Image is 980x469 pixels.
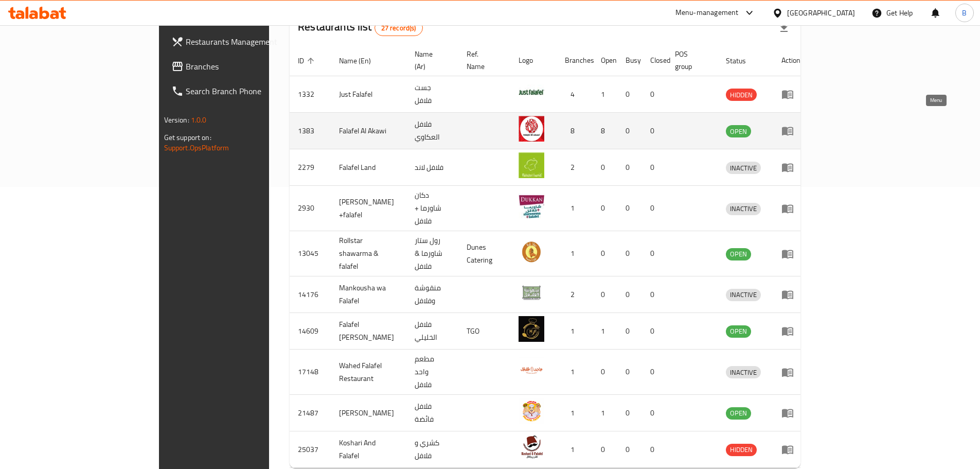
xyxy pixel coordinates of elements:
[617,276,642,313] td: 0
[557,431,593,468] td: 1
[519,357,544,383] img: Wahed Falafel Restaurant
[726,89,757,101] span: HIDDEN
[164,131,211,144] span: Get support on:
[726,289,761,301] span: INACTIVE
[458,231,510,276] td: Dunes Catering
[593,276,617,313] td: 0
[519,79,544,105] img: Just Falafel
[617,313,642,350] td: 0
[726,366,761,378] div: INACTIVE
[406,431,458,468] td: كشري و فلافل
[415,48,446,73] span: Name (Ar)
[642,350,667,395] td: 0
[593,395,617,431] td: 1
[642,395,667,431] td: 0
[331,276,406,313] td: Mankousha wa Falafel
[726,407,751,419] span: OPEN
[617,113,642,149] td: 0
[557,186,593,231] td: 1
[331,313,406,350] td: Falafel [PERSON_NAME]
[557,350,593,395] td: 1
[406,231,458,276] td: رول ستار شاورما & فلافل
[773,45,809,76] th: Action
[331,350,406,395] td: Wahed Falafel Restaurant
[191,113,207,127] span: 1.0.0
[557,149,593,186] td: 2
[617,395,642,431] td: 0
[642,313,667,350] td: 0
[726,289,761,301] div: INACTIVE
[298,55,317,67] span: ID
[186,36,314,48] span: Restaurants Management
[164,113,189,127] span: Version:
[406,186,458,231] td: دكان شاورما + فلافل
[339,55,384,67] span: Name (En)
[726,203,761,215] span: INACTIVE
[331,431,406,468] td: Koshari And Falafel
[781,366,800,378] div: Menu
[406,113,458,149] td: فلافل العكاوي
[726,248,751,260] span: OPEN
[519,280,544,305] img: Mankousha wa Falafel
[406,149,458,186] td: فلافل لاند
[726,407,751,420] div: OPEN
[617,76,642,113] td: 0
[642,149,667,186] td: 0
[593,313,617,350] td: 1
[458,313,510,350] td: TGO
[557,276,593,313] td: 2
[781,161,800,173] div: Menu
[617,45,642,76] th: Busy
[781,88,800,100] div: Menu
[642,231,667,276] td: 0
[163,29,323,54] a: Restaurants Management
[163,79,323,103] a: Search Branch Phone
[675,7,739,19] div: Menu-management
[331,76,406,113] td: Just Falafel
[781,288,800,301] div: Menu
[519,194,544,219] img: Dukkan shawerma +falafel
[331,113,406,149] td: Falafel Al Akawi
[519,435,544,460] img: Koshari And Falafel
[617,186,642,231] td: 0
[406,276,458,313] td: منقوشة وفلافل
[726,325,751,337] span: OPEN
[726,325,751,338] div: OPEN
[726,162,761,174] span: INACTIVE
[510,45,557,76] th: Logo
[726,126,751,137] span: OPEN
[593,231,617,276] td: 0
[593,149,617,186] td: 0
[642,45,667,76] th: Closed
[331,186,406,231] td: [PERSON_NAME] +falafel
[593,186,617,231] td: 0
[726,162,761,174] div: INACTIVE
[519,239,544,265] img: Rollstar shawarma & falafel
[642,276,667,313] td: 0
[186,85,314,97] span: Search Branch Phone
[331,149,406,186] td: Falafel Land
[519,152,544,178] img: Falafel Land
[617,350,642,395] td: 0
[375,20,423,36] div: Total records count
[781,407,800,419] div: Menu
[593,350,617,395] td: 0
[726,444,757,456] span: HIDDEN
[331,231,406,276] td: Rollstar shawarma & falafel
[642,113,667,149] td: 0
[557,313,593,350] td: 1
[781,325,800,337] div: Menu
[557,45,593,76] th: Branches
[726,125,751,137] div: OPEN
[642,76,667,113] td: 0
[519,116,544,142] img: Falafel Al Akawi
[519,316,544,342] img: Falafel Al Khalili
[962,7,967,19] span: B
[593,113,617,149] td: 8
[519,398,544,424] img: Falafel Fayda
[642,431,667,468] td: 0
[593,45,617,76] th: Open
[675,48,705,73] span: POS group
[406,313,458,350] td: فلافل الخليلي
